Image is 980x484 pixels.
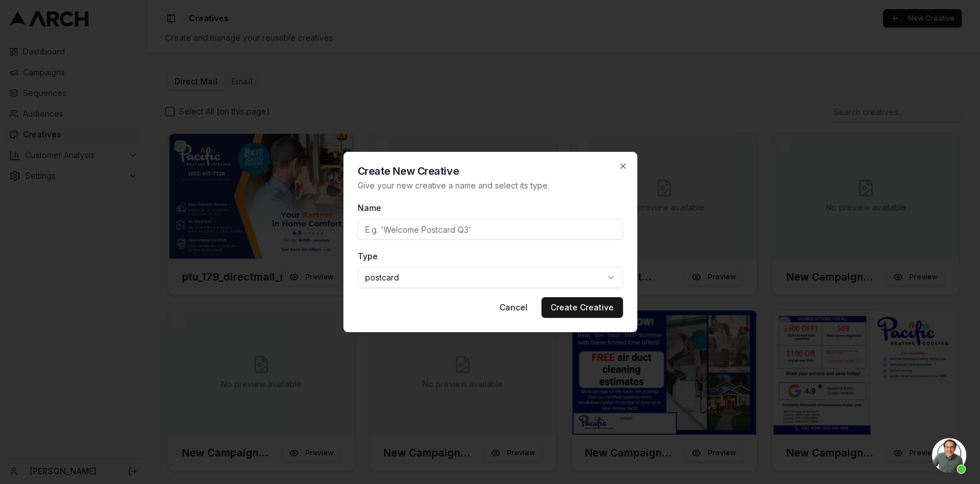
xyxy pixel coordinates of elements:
label: Type [358,251,378,261]
h2: Create New Creative [358,166,623,176]
input: E.g. 'Welcome Postcard Q3' [358,219,623,240]
p: Give your new creative a name and select its type. [358,180,623,191]
button: Cancel [490,297,537,318]
label: Name [358,203,381,213]
button: Create Creative [541,297,623,318]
